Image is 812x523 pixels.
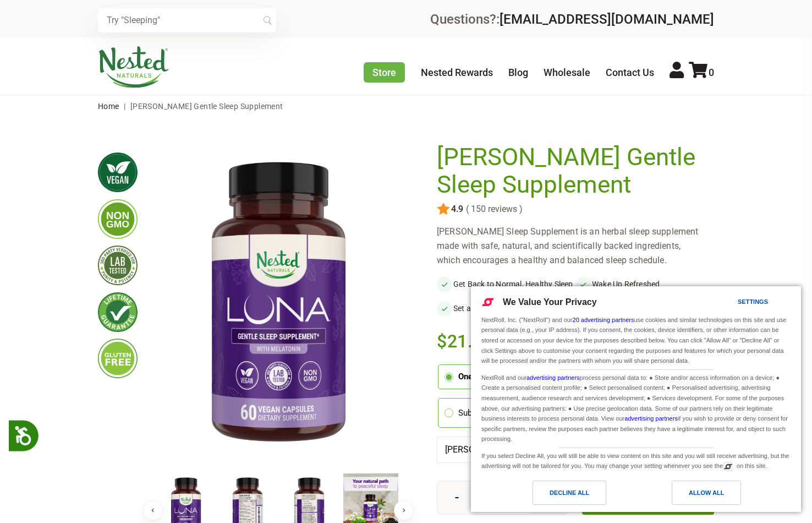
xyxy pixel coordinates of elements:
a: Decline All [478,481,636,510]
button: - [437,481,476,514]
a: advertising partners [526,374,580,381]
span: | [121,102,128,111]
span: 4.9 [450,204,463,214]
h1: [PERSON_NAME] Gentle Sleep Supplement [437,144,709,198]
img: gmofree [98,199,138,239]
div: [PERSON_NAME] Sleep Supplement is an herbal sleep supplement made with safe, natural, and scienti... [437,225,714,268]
span: $21.95 [437,329,493,353]
div: NextRoll, Inc. ("NextRoll") and our use cookies and similar technologies on this site and use per... [479,314,793,367]
div: Allow All [689,487,724,499]
img: vegan [98,152,138,192]
a: Settings [718,293,745,313]
img: star.svg [437,203,450,216]
div: If you select Decline All, you will still be able to view content on this site and you will still... [479,448,793,472]
a: Store [364,62,405,83]
li: Wake Up Refreshed [575,276,714,292]
span: We Value Your Privacy [503,297,597,307]
a: Allow All [636,481,794,510]
a: Blog [508,67,528,78]
button: Next [394,500,414,520]
a: Wholesale [544,67,590,78]
img: lifetimeguarantee [98,292,138,332]
span: ( 150 reviews ) [463,204,523,214]
div: Decline All [550,487,589,499]
span: 0 [709,67,714,78]
img: glutenfree [98,339,138,378]
img: thirdpartytested [98,246,138,285]
a: Home [98,102,119,111]
div: Settings [738,296,768,308]
nav: breadcrumbs [98,95,714,117]
button: Previous [143,500,163,520]
div: Questions?: [430,13,714,26]
a: 0 [689,67,714,78]
img: Nested Naturals [98,46,169,88]
li: Get Back to Normal, Healthy Sleep [437,276,575,292]
a: Contact Us [606,67,654,78]
img: LUNA Gentle Sleep Supplement [155,144,402,464]
li: Set a Healthier Sleep Pattern [437,301,575,316]
a: 20 advertising partners [573,317,634,323]
input: Try "Sleeping" [98,8,276,32]
a: advertising partners [624,415,678,422]
span: [PERSON_NAME] Gentle Sleep Supplement [130,102,283,111]
a: [EMAIL_ADDRESS][DOMAIN_NAME] [500,12,714,27]
a: Nested Rewards [421,67,493,78]
div: NextRoll and our process personal data to: ● Store and/or access information on a device; ● Creat... [479,370,793,445]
